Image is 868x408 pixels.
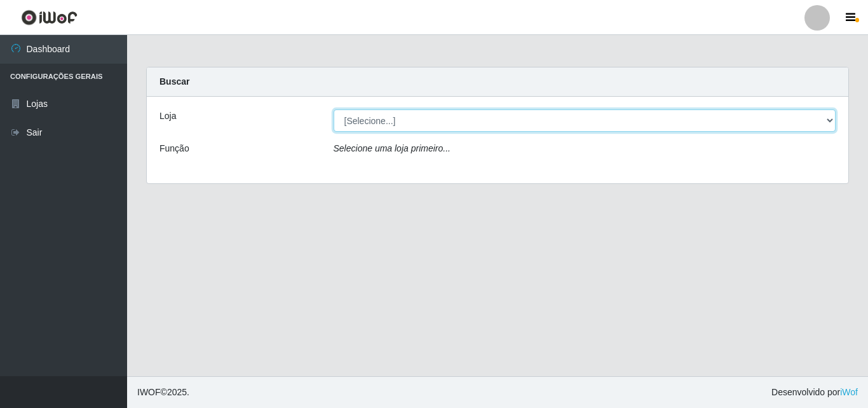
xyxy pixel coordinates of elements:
[159,109,176,123] label: Loja
[137,386,189,399] span: © 2025 .
[159,142,189,155] label: Função
[840,387,858,397] a: iWof
[771,386,858,399] span: Desenvolvido por
[137,387,161,397] span: IWOF
[21,10,78,25] img: CoreUI Logo
[334,143,451,153] i: Selecione uma loja primeiro...
[159,76,189,87] strong: Buscar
